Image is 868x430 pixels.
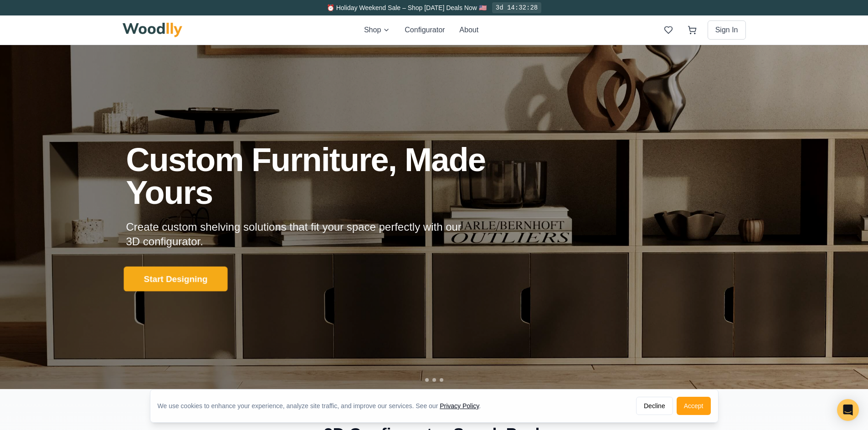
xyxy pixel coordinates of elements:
[126,143,534,209] h1: Custom Furniture, Made Yours
[364,25,390,35] button: Shop
[123,23,183,37] img: Woodlly
[158,401,488,410] div: We use cookies to enhance your experience, analyze site traffic, and improve our services. See our .
[837,399,859,421] div: Open Intercom Messenger
[708,20,746,40] button: Sign In
[636,397,673,415] button: Decline
[440,402,479,410] a: Privacy Policy
[405,25,445,35] button: Configurator
[492,2,541,13] div: 3d 14:32:28
[123,267,227,292] button: Start Designing
[459,25,478,35] button: About
[677,397,711,415] button: Accept
[126,220,476,249] p: Create custom shelving solutions that fit your space perfectly with our 3D configurator.
[327,4,487,11] span: ⏰ Holiday Weekend Sale – Shop [DATE] Deals Now 🇺🇸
